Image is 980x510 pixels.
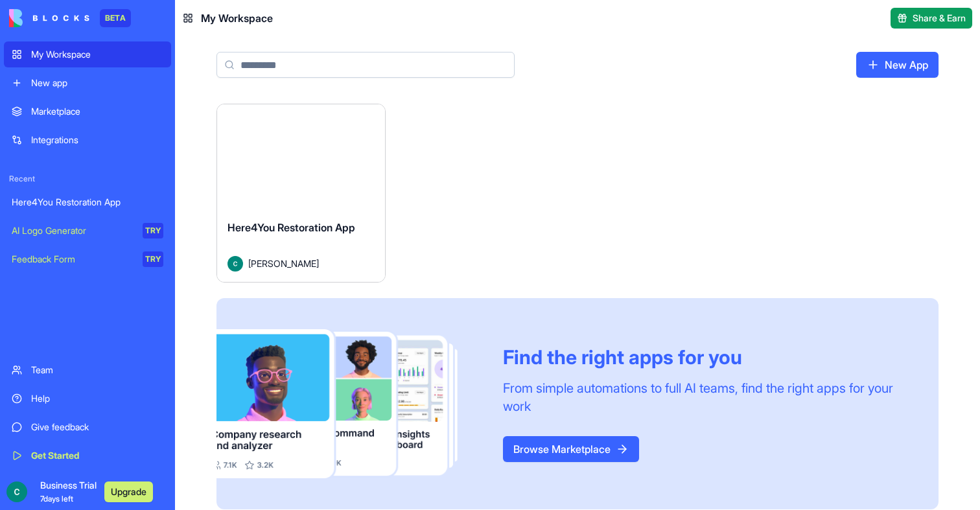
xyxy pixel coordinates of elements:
span: [PERSON_NAME] [248,257,319,270]
a: Browse Marketplace [503,436,639,462]
a: Give feedback [4,414,171,440]
div: My Workspace [31,48,163,61]
a: Feedback FormTRY [4,246,171,272]
div: BETA [100,9,131,27]
img: logo [9,9,89,27]
a: Team [4,357,171,383]
span: 7 days left [40,494,73,504]
img: Frame_181_egmpey.png [216,329,482,478]
div: From simple automations to full AI teams, find the right apps for your work [503,379,907,415]
img: ACg8ocItyKQ4JGeqgO-2e73pA2ReSiPRTkhbRadNBFJC4iIJRQFcKg=s96-c [6,481,27,502]
button: Share & Earn [891,8,972,29]
div: Marketplace [31,105,163,118]
div: Integrations [31,133,163,146]
a: Integrations [4,127,171,153]
a: Here4You Restoration App [4,189,171,215]
span: Share & Earn [913,12,966,25]
div: Help [31,392,163,405]
span: Here4You Restoration App [227,221,355,234]
span: Recent [4,174,171,184]
div: Give feedback [31,421,163,434]
a: New App [856,52,939,78]
div: Find the right apps for you [503,345,907,369]
div: TRY [143,223,163,238]
div: New app [31,76,163,89]
a: AI Logo GeneratorTRY [4,218,171,244]
a: Get Started [4,443,171,469]
a: Help [4,386,171,411]
span: Business Trial [40,479,97,505]
a: BETA [9,9,131,27]
a: New app [4,70,171,96]
div: AI Logo Generator [12,224,134,237]
div: Team [31,364,163,377]
a: Marketplace [4,99,171,124]
a: My Workspace [4,41,171,67]
div: Get Started [31,449,163,462]
div: Here4You Restoration App [12,196,163,209]
img: Avatar [227,256,243,272]
div: Feedback Form [12,253,134,266]
a: Here4You Restoration AppAvatar[PERSON_NAME] [216,104,386,283]
span: My Workspace [201,10,273,26]
div: TRY [143,251,163,267]
button: Upgrade [104,481,153,502]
